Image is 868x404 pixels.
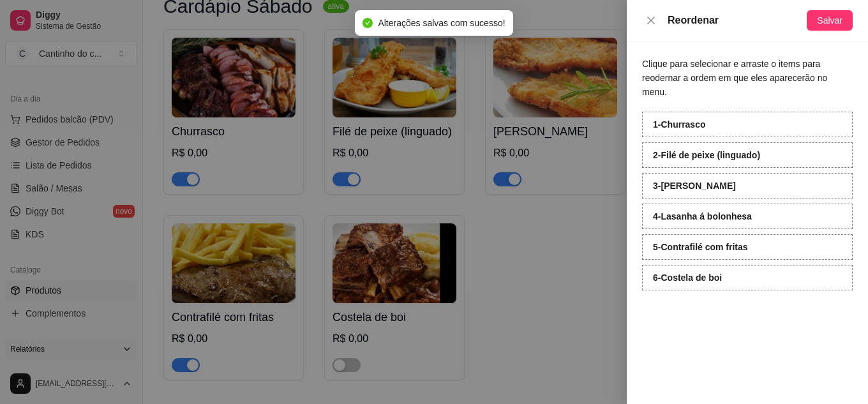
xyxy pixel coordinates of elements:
[646,15,656,26] span: close
[363,18,373,28] span: check-circle
[807,10,853,31] button: Salvar
[653,211,752,221] strong: 4 - Lasanha á bolonhesa
[817,13,842,27] span: Salvar
[653,119,706,130] strong: 1 - Churrasco
[653,181,736,191] strong: 3 - [PERSON_NAME]
[642,59,827,97] span: Clique para selecionar e arraste o items para reodernar a ordem em que eles aparecerão no menu.
[642,15,660,27] button: Close
[653,273,722,283] strong: 6 - Costela de boi
[653,150,760,160] strong: 2 - Filé de peixe (linguado)
[668,13,807,28] div: Reordenar
[653,242,748,252] strong: 5 - Contrafilé com fritas
[378,18,505,28] span: Alterações salvas com sucesso!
